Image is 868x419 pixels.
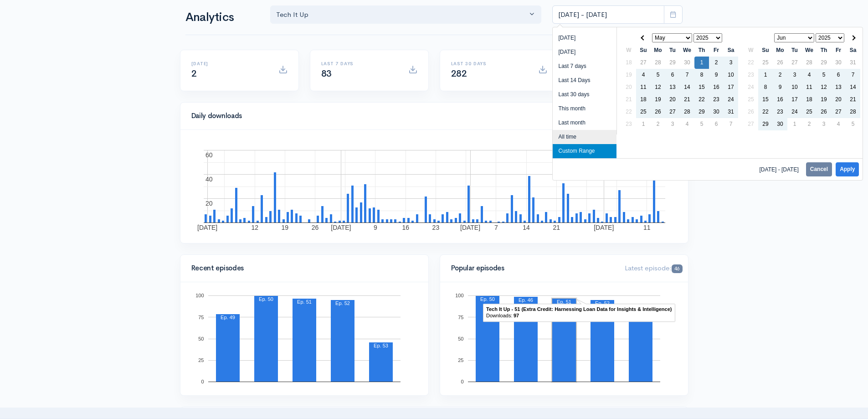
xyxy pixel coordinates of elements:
td: 27 [831,106,846,118]
text: 40 [205,176,213,183]
td: 6 [665,69,680,81]
button: Apply [836,162,859,176]
text: Tech It Up - 51 (Extra Credit: Harnessing Loan Data for Insights & Intelligence) [486,306,672,312]
text: 0 [461,379,463,384]
td: 3 [817,118,831,130]
td: 5 [651,69,665,81]
text: 0 [201,379,204,384]
text: 100 [455,293,463,298]
text: 97 [514,313,519,318]
td: 29 [758,118,773,130]
td: 8 [694,69,709,81]
text: Downloads: [486,313,512,318]
td: 26 [817,106,831,118]
td: 18 [621,57,636,69]
td: 21 [621,93,636,106]
td: 30 [831,57,846,69]
td: 22 [744,57,758,69]
input: analytics date range selector [552,5,664,24]
td: 11 [636,81,651,93]
text: Ep. 52 [595,300,610,306]
text: 75 [458,314,463,320]
td: 30 [709,106,724,118]
span: 83 [321,68,332,79]
td: 23 [709,93,724,106]
td: 17 [787,93,802,106]
th: Su [758,44,773,57]
th: We [802,44,817,57]
li: Last month [553,116,616,130]
td: 26 [651,106,665,118]
td: 22 [758,106,773,118]
td: 29 [694,106,709,118]
td: 24 [724,93,738,106]
h6: Last 7 days [321,61,397,66]
h6: [DATE] [191,61,267,66]
td: 28 [651,57,665,69]
text: 16 [402,224,409,231]
td: 30 [773,118,787,130]
td: 14 [846,81,860,93]
th: Sa [846,44,860,57]
td: 28 [802,57,817,69]
h4: Daily downloads [191,112,577,120]
td: 2 [709,57,724,69]
text: 25 [458,357,463,363]
td: 3 [724,57,738,69]
td: 2 [651,118,665,130]
td: 27 [744,118,758,130]
text: 11 [643,224,651,231]
text: 25 [198,357,204,363]
text: Ep. 53 [374,343,388,348]
td: 22 [694,93,709,106]
li: [DATE] [553,31,616,45]
td: 25 [802,106,817,118]
td: 26 [773,57,787,69]
text: [DATE] [331,224,351,231]
td: 28 [846,106,860,118]
span: 2 [191,68,197,79]
td: 30 [680,57,694,69]
td: 2 [773,69,787,81]
th: W [621,44,636,57]
td: 12 [817,81,831,93]
td: 16 [773,93,787,106]
td: 9 [773,81,787,93]
td: 23 [773,106,787,118]
td: 21 [680,93,694,106]
td: 4 [680,118,694,130]
li: All time [553,130,616,144]
span: Latest episode: [625,264,682,272]
td: 15 [694,81,709,93]
text: [DATE] [594,224,614,231]
li: [DATE] [553,45,616,59]
td: 16 [709,81,724,93]
text: 19 [281,224,288,231]
td: 18 [802,93,817,106]
td: 29 [665,57,680,69]
td: 26 [744,106,758,118]
td: 27 [665,106,680,118]
th: We [680,44,694,57]
button: Tech It Up [270,5,542,24]
h4: Popular episodes [451,264,614,272]
td: 12 [651,81,665,93]
td: 4 [636,69,651,81]
td: 17 [724,81,738,93]
td: 19 [621,69,636,81]
td: 5 [846,118,860,130]
td: 2 [802,118,817,130]
td: 11 [802,81,817,93]
h6: Last 30 days [451,61,527,66]
td: 5 [694,118,709,130]
td: 1 [694,57,709,69]
td: 8 [758,81,773,93]
th: Fr [831,44,846,57]
text: Ep. 52 [335,300,350,306]
div: Tech It Up [276,10,528,20]
text: Ep. 49 [221,315,235,320]
th: Mo [651,44,665,57]
td: 29 [817,57,831,69]
td: 7 [724,118,738,130]
td: 19 [817,93,831,106]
